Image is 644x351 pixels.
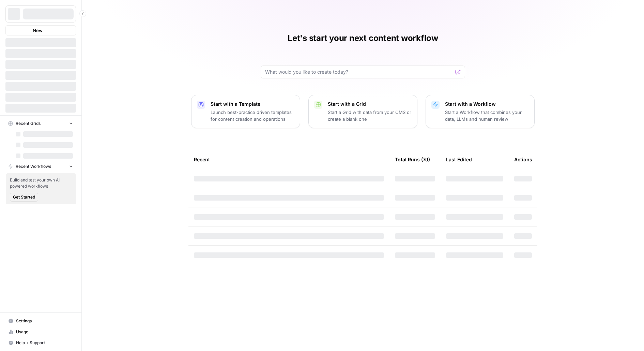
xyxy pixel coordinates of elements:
[5,337,76,348] button: Help + Support
[16,318,73,324] span: Settings
[211,109,294,122] p: Launch best-practice driven templates for content creation and operations
[16,340,73,346] span: Help + Support
[5,326,76,337] a: Usage
[5,161,76,172] button: Recent Workflows
[5,25,76,35] button: New
[10,193,38,202] button: Get Started
[16,329,73,335] span: Usage
[5,118,76,129] button: Recent Grids
[328,101,412,107] p: Start with a Grid
[10,177,72,189] span: Build and test your own AI powered workflows
[211,101,294,107] p: Start with a Template
[426,95,535,128] button: Start with a WorkflowStart a Workflow that combines your data, LLMs and human review
[445,109,529,122] p: Start a Workflow that combines your data, LLMs and human review
[395,150,430,169] div: Total Runs (7d)
[191,95,300,128] button: Start with a TemplateLaunch best-practice driven templates for content creation and operations
[13,194,35,200] span: Get Started
[16,163,51,170] span: Recent Workflows
[308,95,417,128] button: Start with a GridStart a Grid with data from your CMS or create a blank one
[328,109,412,122] p: Start a Grid with data from your CMS or create a blank one
[265,69,453,75] input: What would you like to create today?
[288,33,438,44] h1: Let's start your next content workflow
[514,150,532,169] div: Actions
[445,101,529,107] p: Start with a Workflow
[33,27,43,34] span: New
[194,150,384,169] div: Recent
[16,120,41,127] span: Recent Grids
[446,150,472,169] div: Last Edited
[5,316,76,326] a: Settings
